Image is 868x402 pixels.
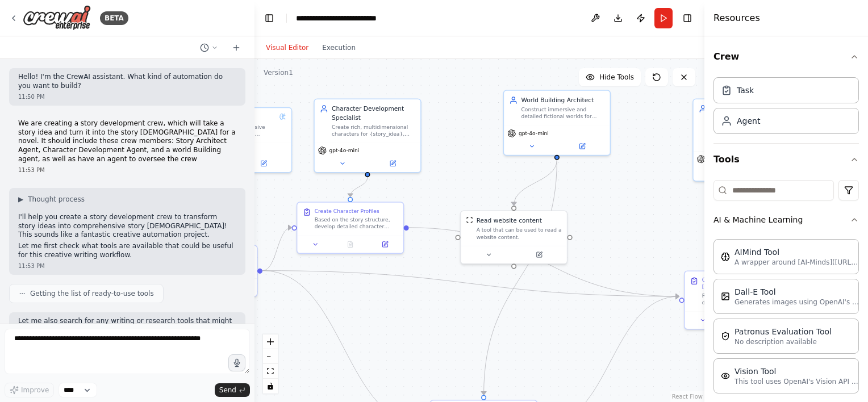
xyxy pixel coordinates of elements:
[18,195,23,204] span: ▶
[203,123,276,137] div: Develop comprehensive story structures and narrative frameworks for {story_idea}, creating detail...
[315,208,379,215] div: Create Character Profiles
[735,326,832,337] div: Patronus Evaluation Tool
[368,158,417,169] button: Open in side panel
[215,383,250,397] button: Send
[460,210,567,264] div: ScrapeWebsiteToolRead website contentA tool that can be used to read a website content.
[735,298,859,307] p: Generates images using OpenAI's Dall-E model.
[18,166,236,174] div: 11:53 PM
[21,386,49,395] span: Improve
[18,262,236,270] div: 11:53 PM
[521,96,604,104] div: World Building Architect
[314,98,421,173] div: Character Development SpecialistCreate rich, multidimensional characters for {story_idea}, develo...
[264,68,293,77] div: Version 1
[261,10,277,26] button: Hide left sidebar
[503,90,611,156] div: World Building ArchitectConstruct immersive and detailed fictional worlds for {story_idea}, devel...
[558,141,607,151] button: Open in side panel
[23,5,91,31] img: Logo
[713,73,859,143] div: Crew
[18,73,236,90] p: Hello! I'm the CrewAI assistant. What kind of automation do you want to build?
[679,10,695,26] button: Hide right sidebar
[315,41,362,55] button: Execution
[262,266,679,301] g: Edge from 86365ff2-463b-4495-971f-751622564fb1 to ed6fb423-e9f2-411a-9c8f-50dde709f86b
[5,383,54,397] button: Improve
[370,239,400,249] button: Open in side panel
[195,41,223,55] button: Switch to previous chat
[18,242,236,259] p: Let me first check what tools are available that could be useful for this creative writing workflow.
[735,246,859,258] div: AIMind Tool
[735,366,859,377] div: Vision Tool
[735,286,859,298] div: Dall-E Tool
[332,104,415,122] div: Character Development Specialist
[579,68,641,86] button: Hide Tools
[219,386,236,395] span: Send
[30,289,154,298] span: Getting the list of ready-to-use tools
[203,113,276,122] div: Story Architect
[521,106,604,120] div: Construct immersive and detailed fictional worlds for {story_idea}, developing comprehensive sett...
[329,147,359,154] span: gpt-4o-mini
[296,12,377,24] nav: breadcrumb
[239,158,288,169] button: Open in side panel
[263,364,278,379] button: fit view
[18,119,236,164] p: We are creating a story development crew, which will take a story idea and turn it into the story...
[519,130,549,137] span: gpt-4o-mini
[477,227,562,240] div: A tool that can be used to read a website content.
[735,258,859,267] p: A wrapper around [AI-Minds]([URL][DOMAIN_NAME]). Useful for when you need answers to questions fr...
[18,195,85,204] button: ▶Thought process
[315,216,398,230] div: Based on the story structure, develop detailed character profiles for all major and supporting ch...
[479,160,561,395] g: Edge from 3d9521c7-1e4f-464a-843a-80cc0c56f9b8 to 2d0d6663-85e4-4a7e-bacd-8eb6dc6d50e3
[684,271,791,330] div: Compile Story [DEMOGRAPHIC_DATA]Review and synthesize all story development work, ensure consiste...
[672,393,703,400] a: React Flow attribution
[18,93,236,101] div: 11:50 PM
[228,354,245,371] button: Click to speak your automation idea
[332,123,415,137] div: Create rich, multidimensional characters for {story_idea}, developing detailed character profiles...
[100,11,128,25] div: BETA
[713,144,859,175] button: Tools
[721,371,730,380] img: VisionTool
[735,377,859,386] p: This tool uses OpenAI's Vision API to describe the contents of an image.
[721,252,730,261] img: AIMindTool
[713,11,760,25] h4: Resources
[515,249,564,259] button: Open in side panel
[28,195,85,204] span: Thought process
[18,213,236,240] p: I'll help you create a story development crew to transform story ideas into comprehensive story [...
[263,349,278,364] button: zoom out
[18,317,236,334] p: Let me also search for any writing or research tools that might be helpful:
[477,216,542,225] div: Read website content
[227,41,245,55] button: Start a new chat
[737,85,754,96] div: Task
[510,160,561,205] g: Edge from 3d9521c7-1e4f-464a-843a-80cc0c56f9b8 to 71da8548-5838-4f52-8454-e5a5ad258f33
[713,205,859,235] button: AI & Machine Learning
[721,292,730,301] img: DallETool
[735,337,832,346] p: No description available
[466,216,473,223] img: ScrapeWebsiteTool
[599,73,634,82] span: Hide Tools
[259,41,315,55] button: Visual Editor
[713,41,859,73] button: Crew
[332,239,369,249] button: No output available
[721,332,730,341] img: PatronusEvalTool
[297,202,404,254] div: Create Character ProfilesBased on the story structure, develop detailed character profiles for al...
[262,223,291,275] g: Edge from 86365ff2-463b-4495-971f-751622564fb1 to ce8bbcd6-53d5-4dc7-a0e3-a90f1748083c
[263,334,278,393] div: React Flow controls
[263,379,278,393] button: toggle interactivity
[737,115,760,127] div: Agent
[346,177,372,197] g: Edge from 17bd7c1e-e12a-4f6f-ada9-f894824c1935 to ce8bbcd6-53d5-4dc7-a0e3-a90f1748083c
[263,334,278,349] button: zoom in
[185,107,292,173] div: Story ArchitectDevelop comprehensive story structures and narrative frameworks for {story_idea}, ...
